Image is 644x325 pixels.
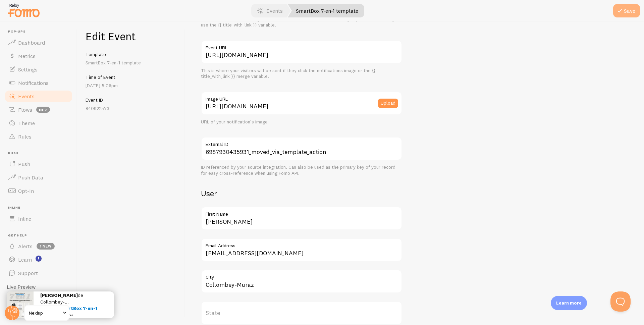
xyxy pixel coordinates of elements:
[18,66,38,73] span: Settings
[201,207,402,218] label: First Name
[86,74,176,80] h5: Time of Event
[8,233,73,238] span: Get Help
[4,157,73,171] a: Push
[201,238,402,250] label: Email Address
[556,300,582,306] p: Learn more
[18,106,32,113] span: Flows
[86,51,176,57] h5: Template
[18,161,30,167] span: Push
[18,53,36,59] span: Metrics
[18,243,33,250] span: Alerts
[4,63,73,76] a: Settings
[201,188,402,199] h2: User
[86,105,176,112] p: 840922573
[36,107,50,113] span: beta
[18,187,34,194] span: Opt-In
[36,256,42,262] svg: <p>Watch New Feature Tutorials!</p>
[18,215,31,222] span: Inline
[4,36,73,49] a: Dashboard
[86,30,176,43] h1: Edit Event
[8,151,73,156] span: Push
[551,296,587,310] div: Learn more
[18,133,32,140] span: Rules
[4,212,73,225] a: Inline
[37,243,55,250] span: 1 new
[8,206,73,210] span: Inline
[4,253,73,266] a: Learn
[201,68,402,79] div: This is where your visitors will be sent if they click the notifications image or the {{ title_wi...
[201,164,402,176] div: ID referenced by your source integration. Can also be used as the primary key of your record for ...
[201,301,402,325] label: State
[86,82,176,89] p: [DATE] 5:06pm
[18,256,32,263] span: Learn
[201,92,402,103] label: Image URL
[4,266,73,280] a: Support
[86,59,176,66] p: SmartBox 7-en-1 template
[24,305,69,321] a: Nexiup
[4,116,73,130] a: Theme
[29,309,61,317] span: Nexiup
[378,99,398,108] button: Upload
[610,291,631,312] iframe: Help Scout Beacon - Open
[18,79,49,86] span: Notifications
[18,93,35,100] span: Events
[4,90,73,103] a: Events
[201,119,402,125] div: URL of your notification's image
[201,16,402,28] div: This text will be bolded in your notification and link to the Event URL you provide below, if you...
[18,39,45,46] span: Dashboard
[201,137,402,148] label: External ID
[4,184,73,198] a: Opt-In
[4,49,73,63] a: Metrics
[8,30,73,34] span: Pop-ups
[4,171,73,184] a: Push Data
[4,103,73,116] a: Flows beta
[18,174,43,181] span: Push Data
[201,40,402,52] label: Event URL
[7,2,41,19] img: fomo-relay-logo-orange.svg
[4,239,73,253] a: Alerts 1 new
[18,120,35,126] span: Theme
[4,130,73,143] a: Rules
[201,270,402,281] label: City
[18,270,38,276] span: Support
[4,76,73,90] a: Notifications
[86,97,176,103] h5: Event ID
